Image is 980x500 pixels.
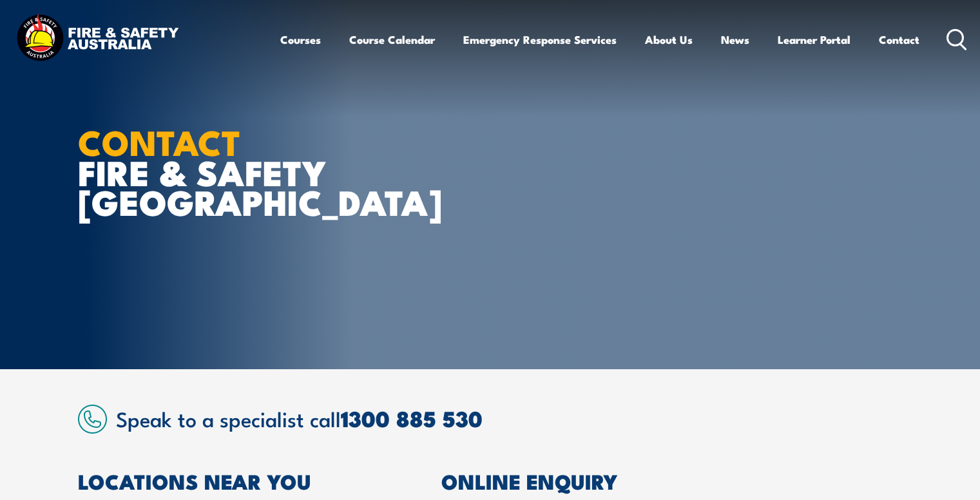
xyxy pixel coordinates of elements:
[349,23,435,57] a: Course Calendar
[280,23,321,57] a: Courses
[721,23,749,57] a: News
[78,126,396,216] h1: FIRE & SAFETY [GEOGRAPHIC_DATA]
[78,472,383,490] h2: LOCATIONS NEAR YOU
[116,407,903,430] h2: Speak to a specialist call
[463,23,617,57] a: Emergency Response Services
[879,23,919,57] a: Contact
[441,472,903,490] h2: ONLINE ENQUIRY
[341,401,483,435] a: 1300 885 530
[78,114,241,168] strong: CONTACT
[645,23,693,57] a: About Us
[778,23,850,57] a: Learner Portal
